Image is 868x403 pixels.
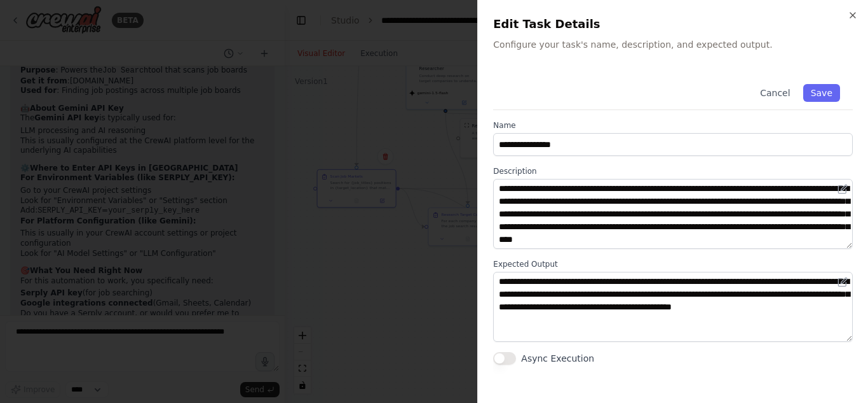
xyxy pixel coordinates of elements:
[493,15,853,33] h2: Edit Task Details
[493,120,853,131] label: Name
[803,84,840,102] button: Save
[835,274,850,290] button: Open in editor
[752,84,797,102] button: Cancel
[521,352,594,365] label: Async Execution
[493,38,853,51] p: Configure your task's name, description, and expected output.
[493,259,853,269] label: Expected Output
[835,181,850,197] button: Open in editor
[493,166,853,176] label: Description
